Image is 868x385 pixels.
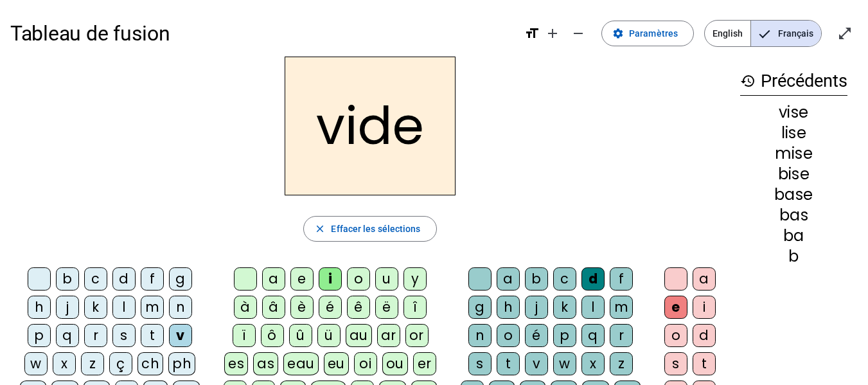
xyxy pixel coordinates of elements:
[740,67,847,96] h3: Précédents
[468,296,492,319] div: g
[540,21,565,46] button: Augmenter la taille de la police
[704,20,822,47] mat-button-toggle-group: Language selection
[740,208,847,223] div: bas
[740,105,847,120] div: vise
[832,21,858,46] button: Entrer en plein écran
[525,267,548,291] div: b
[283,352,319,375] div: eau
[581,324,605,347] div: q
[141,267,164,291] div: f
[664,296,687,319] div: e
[317,324,341,347] div: ü
[693,267,716,291] div: a
[56,296,79,319] div: j
[233,324,256,347] div: ï
[346,324,372,347] div: au
[137,352,163,375] div: ch
[81,352,104,375] div: z
[253,352,278,375] div: as
[331,221,420,237] span: Effacer les sélections
[693,324,716,347] div: d
[303,216,436,242] button: Effacer les sélections
[375,296,398,319] div: ë
[553,296,576,319] div: k
[610,296,633,319] div: m
[553,352,576,375] div: w
[571,26,586,41] mat-icon: remove
[141,296,164,319] div: m
[705,21,750,46] span: English
[261,324,284,347] div: ô
[377,324,400,347] div: ar
[28,324,51,347] div: p
[324,352,349,375] div: eu
[314,223,326,235] mat-icon: close
[141,324,164,347] div: t
[610,267,633,291] div: f
[740,187,847,202] div: base
[28,296,51,319] div: h
[84,267,107,291] div: c
[112,267,136,291] div: d
[612,28,624,39] mat-icon: settings
[664,352,687,375] div: s
[751,21,821,46] span: Français
[319,267,342,291] div: i
[403,296,427,319] div: î
[24,352,48,375] div: w
[169,324,192,347] div: v
[610,352,633,375] div: z
[553,324,576,347] div: p
[262,267,285,291] div: a
[740,166,847,182] div: bise
[468,324,492,347] div: n
[740,249,847,264] div: b
[56,324,79,347] div: q
[601,21,694,46] button: Paramètres
[109,352,132,375] div: ç
[740,125,847,141] div: lise
[565,21,591,46] button: Diminuer la taille de la police
[693,352,716,375] div: t
[525,324,548,347] div: é
[290,267,314,291] div: e
[347,296,370,319] div: ê
[524,26,540,41] mat-icon: format_size
[10,13,514,54] h1: Tableau de fusion
[403,267,427,291] div: y
[234,296,257,319] div: à
[413,352,436,375] div: er
[224,352,248,375] div: es
[169,267,192,291] div: g
[382,352,408,375] div: ou
[56,267,79,291] div: b
[581,352,605,375] div: x
[168,352,195,375] div: ph
[740,146,847,161] div: mise
[354,352,377,375] div: oi
[112,296,136,319] div: l
[497,324,520,347] div: o
[285,57,456,195] h2: vide
[740,228,847,244] div: ba
[693,296,716,319] div: i
[610,324,633,347] div: r
[289,324,312,347] div: û
[553,267,576,291] div: c
[581,296,605,319] div: l
[169,296,192,319] div: n
[740,73,756,89] mat-icon: history
[319,296,342,319] div: é
[525,352,548,375] div: v
[545,26,560,41] mat-icon: add
[629,26,678,41] span: Paramètres
[84,296,107,319] div: k
[53,352,76,375] div: x
[112,324,136,347] div: s
[347,267,370,291] div: o
[525,296,548,319] div: j
[375,267,398,291] div: u
[497,296,520,319] div: h
[497,352,520,375] div: t
[405,324,429,347] div: or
